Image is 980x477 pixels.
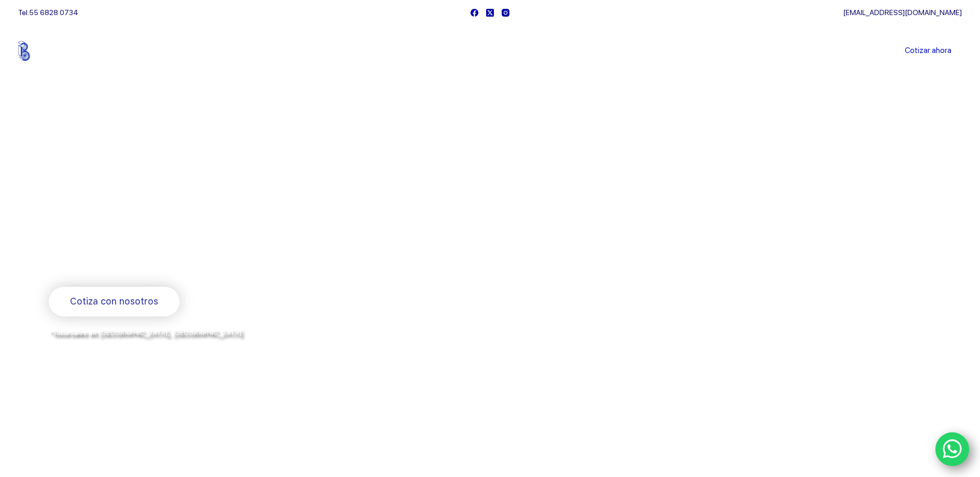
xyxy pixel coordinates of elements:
[502,9,509,17] a: Instagram
[70,294,158,309] span: Cotiza con nosotros
[471,9,478,17] a: Facebook
[18,41,83,61] img: Balerytodo
[29,8,78,17] a: 55 6828 0734
[49,155,182,168] span: Bienvenido a Balerytodo®
[49,287,180,316] a: Cotiza con nosotros
[843,8,962,17] a: [EMAIL_ADDRESS][DOMAIN_NAME]
[49,177,423,249] span: Somos los doctores de la industria
[368,25,612,77] nav: Menu Principal
[18,8,78,17] span: Tel.
[49,340,300,349] span: y envíos a todo [GEOGRAPHIC_DATA] por la paquetería de su preferencia
[486,9,494,17] a: X (Twitter)
[935,432,970,467] a: WhatsApp
[49,260,254,273] span: Rodamientos y refacciones industriales
[894,41,962,61] a: Cotizar ahora
[49,329,242,337] span: *Sucursales en [GEOGRAPHIC_DATA], [GEOGRAPHIC_DATA]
